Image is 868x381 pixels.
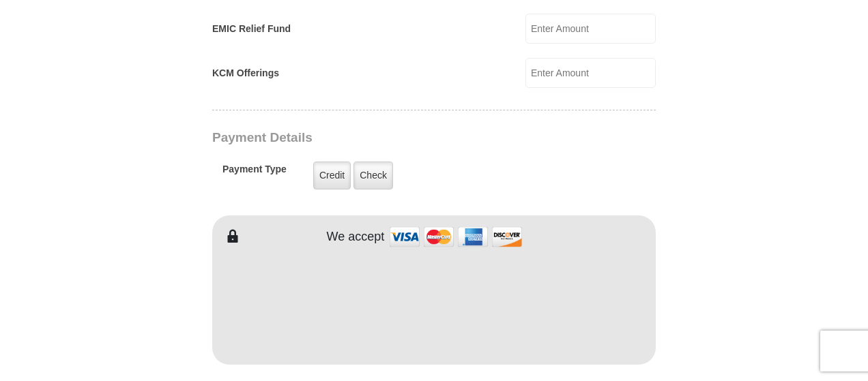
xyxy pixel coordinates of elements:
label: Credit [313,162,351,189]
label: EMIC Relief Fund [212,22,291,36]
img: credit cards accepted [388,222,524,252]
input: Enter Amount [525,14,656,44]
h4: We accept [327,230,385,245]
label: Check [353,162,393,189]
input: Enter Amount [525,58,656,88]
label: KCM Offerings [212,66,279,80]
h3: Payment Details [212,130,560,146]
h5: Payment Type [222,164,287,182]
